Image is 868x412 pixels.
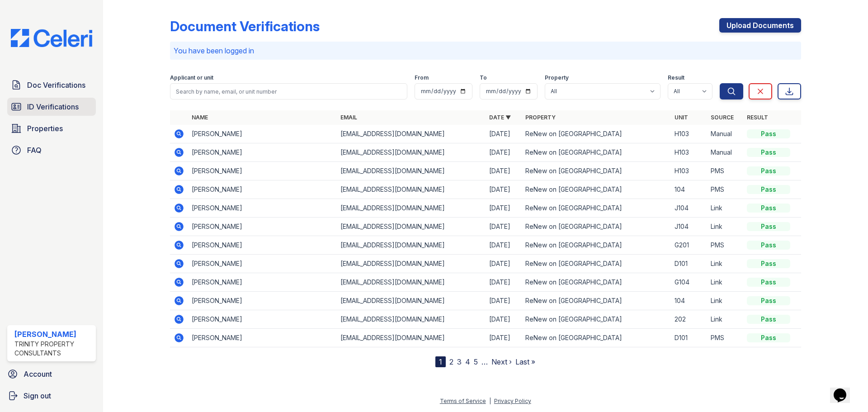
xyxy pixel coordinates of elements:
[337,255,486,273] td: [EMAIL_ADDRESS][DOMAIN_NAME]
[7,141,96,159] a: FAQ
[415,74,429,81] label: From
[188,292,337,310] td: [PERSON_NAME]
[188,199,337,218] td: [PERSON_NAME]
[747,222,790,231] div: Pass
[707,199,743,218] td: Link
[486,329,522,347] td: [DATE]
[747,315,790,324] div: Pass
[747,166,790,175] div: Pass
[27,145,42,156] span: FAQ
[486,180,522,199] td: [DATE]
[707,125,743,143] td: Manual
[515,357,535,366] a: Last »
[337,125,486,143] td: [EMAIL_ADDRESS][DOMAIN_NAME]
[671,255,707,273] td: D101
[340,114,357,121] a: Email
[188,255,337,273] td: [PERSON_NAME]
[188,162,337,180] td: [PERSON_NAME]
[170,18,320,34] div: Document Verifications
[337,236,486,255] td: [EMAIL_ADDRESS][DOMAIN_NAME]
[522,143,670,162] td: ReNew on [GEOGRAPHIC_DATA]
[174,45,797,56] p: You have been logged in
[337,310,486,329] td: [EMAIL_ADDRESS][DOMAIN_NAME]
[337,218,486,236] td: [EMAIL_ADDRESS][DOMAIN_NAME]
[449,357,453,366] a: 2
[188,310,337,329] td: [PERSON_NAME]
[491,357,512,366] a: Next ›
[671,199,707,218] td: J104
[522,329,670,347] td: ReNew on [GEOGRAPHIC_DATA]
[27,101,79,112] span: ID Verifications
[486,162,522,180] td: [DATE]
[522,310,670,329] td: ReNew on [GEOGRAPHIC_DATA]
[668,74,684,81] label: Result
[707,143,743,162] td: Manual
[747,296,790,305] div: Pass
[671,125,707,143] td: H103
[522,218,670,236] td: ReNew on [GEOGRAPHIC_DATA]
[675,114,688,121] a: Unit
[457,357,462,366] a: 3
[494,398,531,404] a: Privacy Policy
[188,180,337,199] td: [PERSON_NAME]
[465,357,470,366] a: 4
[440,398,486,404] a: Terms of Service
[337,162,486,180] td: [EMAIL_ADDRESS][DOMAIN_NAME]
[707,162,743,180] td: PMS
[7,98,96,116] a: ID Verifications
[671,143,707,162] td: H103
[747,148,790,157] div: Pass
[188,329,337,347] td: [PERSON_NAME]
[747,185,790,194] div: Pass
[707,218,743,236] td: Link
[192,114,208,121] a: Name
[522,292,670,310] td: ReNew on [GEOGRAPHIC_DATA]
[486,218,522,236] td: [DATE]
[337,273,486,292] td: [EMAIL_ADDRESS][DOMAIN_NAME]
[486,125,522,143] td: [DATE]
[337,199,486,218] td: [EMAIL_ADDRESS][DOMAIN_NAME]
[474,357,478,366] a: 5
[671,236,707,255] td: G201
[671,218,707,236] td: J104
[489,114,511,121] a: Date ▼
[525,114,556,121] a: Property
[707,273,743,292] td: Link
[707,180,743,199] td: PMS
[4,387,99,405] a: Sign out
[188,236,337,255] td: [PERSON_NAME]
[27,123,63,134] span: Properties
[489,398,491,404] div: |
[830,376,859,403] iframe: chat widget
[545,74,569,81] label: Property
[27,80,85,90] span: Doc Verifications
[486,292,522,310] td: [DATE]
[7,76,96,94] a: Doc Verifications
[711,114,734,121] a: Source
[671,180,707,199] td: 104
[719,18,801,33] a: Upload Documents
[522,199,670,218] td: ReNew on [GEOGRAPHIC_DATA]
[707,292,743,310] td: Link
[14,340,92,358] div: Trinity Property Consultants
[707,236,743,255] td: PMS
[522,180,670,199] td: ReNew on [GEOGRAPHIC_DATA]
[707,255,743,273] td: Link
[707,329,743,347] td: PMS
[486,310,522,329] td: [DATE]
[337,292,486,310] td: [EMAIL_ADDRESS][DOMAIN_NAME]
[671,329,707,347] td: D101
[522,125,670,143] td: ReNew on [GEOGRAPHIC_DATA]
[337,329,486,347] td: [EMAIL_ADDRESS][DOMAIN_NAME]
[188,218,337,236] td: [PERSON_NAME]
[337,143,486,162] td: [EMAIL_ADDRESS][DOMAIN_NAME]
[486,273,522,292] td: [DATE]
[671,162,707,180] td: H103
[671,292,707,310] td: 104
[188,273,337,292] td: [PERSON_NAME]
[486,255,522,273] td: [DATE]
[337,180,486,199] td: [EMAIL_ADDRESS][DOMAIN_NAME]
[188,143,337,162] td: [PERSON_NAME]
[170,83,407,99] input: Search by name, email, or unit number
[4,29,99,47] img: CE_Logo_Blue-a8612792a0a2168367f1c8372b55b34899dd931a85d93a1a3d3e32e68fde9ad4.png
